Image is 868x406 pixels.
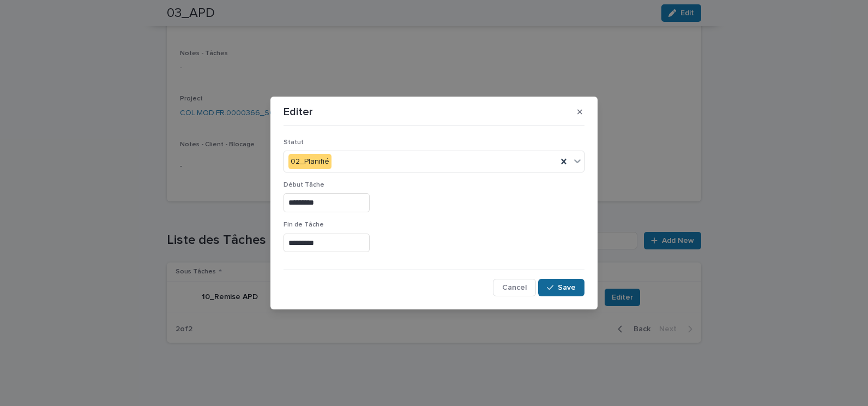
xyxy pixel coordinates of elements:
[493,279,536,296] button: Cancel
[502,284,527,291] span: Cancel
[558,284,576,291] span: Save
[284,105,313,118] p: Editer
[288,154,331,170] div: 02_Planifié
[284,222,324,228] span: Fin de Tâche
[284,182,324,188] span: Début Tâche
[538,279,584,296] button: Save
[284,139,304,146] span: Statut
